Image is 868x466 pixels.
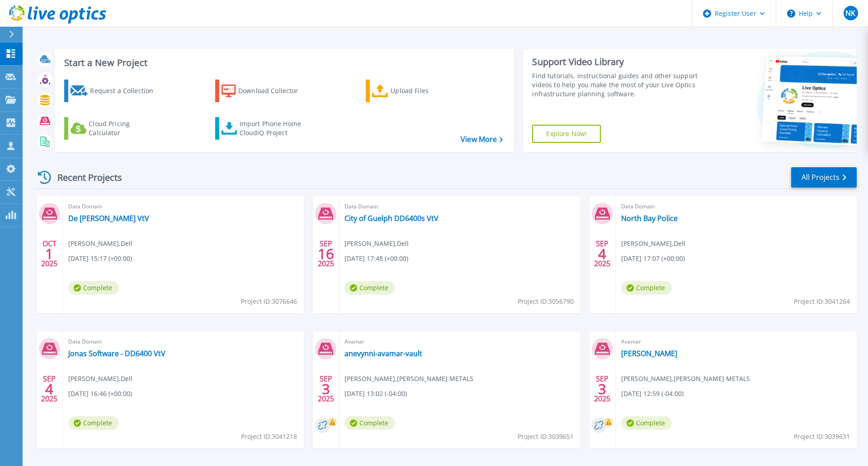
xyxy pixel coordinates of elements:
[90,82,162,100] div: Request a Collection
[241,432,297,442] span: Project ID: 3041218
[794,297,850,306] span: Project ID: 3041264
[344,281,395,295] span: Complete
[241,297,297,306] span: Project ID: 3076646
[391,82,463,100] div: Upload Files
[594,237,611,270] div: SEP 2025
[621,214,678,223] a: North Bay Police
[518,432,574,442] span: Project ID: 3039651
[621,374,750,384] span: [PERSON_NAME] , [PERSON_NAME] METALS
[344,214,439,223] a: City of Guelph DD6400s VtV
[794,432,850,442] span: Project ID: 3039631
[68,389,132,399] span: [DATE] 16:46 (+00:00)
[317,237,335,270] div: SEP 2025
[64,58,503,68] h3: Start a New Project
[238,82,311,100] div: Download Collector
[68,337,298,347] span: Data Domain
[68,349,165,358] a: Jonas Software - DD6400 VtV
[532,125,601,143] a: Explore Now!
[35,166,134,188] div: Recent Projects
[344,202,575,212] span: Data Domain
[621,254,685,264] span: [DATE] 17:07 (+00:00)
[41,237,58,270] div: OCT 2025
[318,250,334,258] span: 16
[344,254,408,264] span: [DATE] 17:48 (+00:00)
[598,250,606,258] span: 4
[621,239,685,249] span: [PERSON_NAME] , Dell
[322,385,330,393] span: 3
[344,349,422,358] a: anevynni-avamar-vault
[621,389,684,399] span: [DATE] 12:59 (-04:00)
[366,80,467,102] a: Upload Files
[89,119,161,137] div: Cloud Pricing Calculator
[344,389,407,399] span: [DATE] 13:02 (-04:00)
[344,239,409,249] span: [PERSON_NAME] , Dell
[621,416,672,430] span: Complete
[215,80,316,102] a: Download Collector
[344,416,395,430] span: Complete
[621,337,851,347] span: Avamar
[461,135,503,144] a: View More
[41,372,58,405] div: SEP 2025
[45,385,53,393] span: 4
[317,372,335,405] div: SEP 2025
[45,250,53,258] span: 1
[64,80,165,102] a: Request a Collection
[68,254,132,264] span: [DATE] 15:17 (+00:00)
[64,117,165,140] a: Cloud Pricing Calculator
[791,167,857,188] a: All Projects
[344,337,575,347] span: Avamar
[598,385,606,393] span: 3
[594,372,611,405] div: SEP 2025
[68,239,132,249] span: [PERSON_NAME] , Dell
[532,71,702,99] div: Find tutorials, instructional guides and other support videos to help you make the most of your L...
[845,9,855,17] span: NK
[68,416,119,430] span: Complete
[621,202,851,212] span: Data Domain
[344,374,473,384] span: [PERSON_NAME] , [PERSON_NAME] METALS
[68,202,298,212] span: Data Domain
[621,349,677,358] a: [PERSON_NAME]
[518,297,574,306] span: Project ID: 3056790
[240,119,310,137] div: Import Phone Home CloudIQ Project
[621,281,672,295] span: Complete
[68,374,132,384] span: [PERSON_NAME] , Dell
[532,56,702,68] div: Support Video Library
[68,281,119,295] span: Complete
[68,214,149,223] a: De [PERSON_NAME] VtV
